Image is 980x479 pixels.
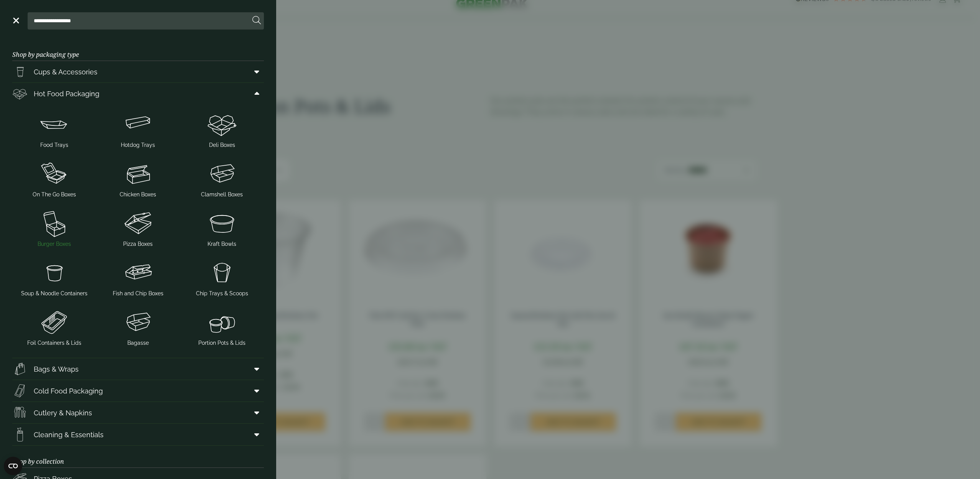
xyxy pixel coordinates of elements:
[15,158,93,189] img: OnTheGo_boxes.svg
[198,339,245,347] span: Portion Pots & Lids
[12,424,264,445] a: Cleaning & Essentials
[12,427,28,442] img: open-wipe.svg
[99,257,177,288] img: FishNchip_box.svg
[183,158,261,189] img: Clamshell_box.svg
[99,208,177,239] img: Pizza_boxes.svg
[183,107,261,151] a: Deli Boxes
[34,386,103,396] span: Cold Food Packaging
[33,191,76,199] span: On The Go Boxes
[12,380,264,402] a: Cold Food Packaging
[183,208,261,239] img: SoupNsalad_bowls.svg
[99,206,177,250] a: Pizza Boxes
[34,364,79,374] span: Bags & Wraps
[15,307,93,337] img: Foil_container.svg
[15,208,93,239] img: Burger_box.svg
[34,430,104,440] span: Cleaning & Essentials
[99,256,177,299] a: Fish and Chip Boxes
[15,109,93,140] img: Food_tray.svg
[15,206,93,250] a: Burger Boxes
[99,305,177,349] a: Bagasse
[12,358,264,380] a: Bags & Wraps
[99,109,177,140] img: Hotdog_tray.svg
[34,408,92,418] span: Cutlery & Napkins
[12,383,28,398] img: Sandwich_box.svg
[183,256,261,299] a: Chip Trays & Scoops
[12,83,264,104] a: Hot Food Packaging
[12,361,28,377] img: Paper_carriers.svg
[34,67,97,77] span: Cups & Accessories
[120,191,156,199] span: Chicken Boxes
[183,257,261,288] img: Chip_tray.svg
[12,405,28,420] img: Cutlery.svg
[99,107,177,151] a: Hotdog Trays
[196,290,248,298] span: Chip Trays & Scoops
[183,157,261,200] a: Clamshell Boxes
[15,257,93,288] img: SoupNoodle_container.svg
[123,240,153,248] span: Pizza Boxes
[12,39,264,61] h3: Shop by packaging type
[38,240,71,248] span: Burger Boxes
[34,89,99,99] span: Hot Food Packaging
[15,256,93,299] a: Soup & Noodle Containers
[21,290,87,298] span: Soup & Noodle Containers
[15,305,93,349] a: Foil Containers & Lids
[4,457,22,475] button: Open CMP widget
[99,157,177,200] a: Chicken Boxes
[208,240,236,248] span: Kraft Bowls
[113,290,163,298] span: Fish and Chip Boxes
[12,61,264,82] a: Cups & Accessories
[183,206,261,250] a: Kraft Bowls
[127,339,149,347] span: Bagasse
[183,305,261,349] a: Portion Pots & Lids
[12,402,264,423] a: Cutlery & Napkins
[183,109,261,140] img: Deli_box.svg
[15,107,93,151] a: Food Trays
[12,86,28,101] img: Deli_box.svg
[12,446,264,468] h3: Shop by collection
[15,157,93,200] a: On The Go Boxes
[121,141,155,149] span: Hotdog Trays
[183,307,261,337] img: PortionPots.svg
[201,191,243,199] span: Clamshell Boxes
[99,307,177,337] img: Clamshell_box.svg
[40,141,68,149] span: Food Trays
[99,158,177,189] img: Chicken_box-1.svg
[12,64,28,79] img: PintNhalf_cup.svg
[27,339,81,347] span: Foil Containers & Lids
[209,141,235,149] span: Deli Boxes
